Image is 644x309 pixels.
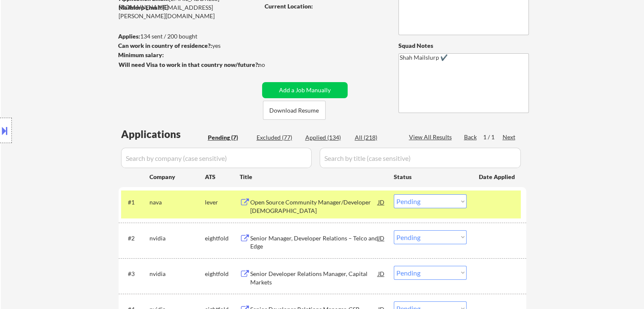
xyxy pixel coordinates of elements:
[119,61,260,68] strong: Will need Visa to work in that country now/future?:
[121,148,312,168] input: Search by company (case sensitive)
[118,41,257,50] div: yes
[503,133,516,141] div: Next
[394,169,467,184] div: Status
[250,198,378,215] div: Open Source Community Manager/Developer [DEMOGRAPHIC_DATA]
[149,198,205,207] div: nava
[250,234,378,251] div: Senior Manager, Developer Relations – Telco and Edge
[119,3,259,20] div: [EMAIL_ADDRESS][PERSON_NAME][DOMAIN_NAME]
[118,32,259,41] div: 134 sent / 200 bought
[377,266,386,281] div: JD
[118,42,212,49] strong: Can work in country of residence?:
[205,198,240,207] div: lever
[240,173,386,181] div: Title
[464,133,478,141] div: Back
[118,33,140,40] strong: Applies:
[149,173,205,181] div: Company
[257,133,299,142] div: Excluded (77)
[377,230,386,246] div: JD
[149,270,205,278] div: nvidia
[377,194,386,210] div: JD
[128,234,143,243] div: #2
[262,82,348,98] button: Add a Job Manually
[258,61,282,69] div: no
[483,133,503,141] div: 1 / 1
[118,51,164,58] strong: Minimum salary:
[265,3,313,10] strong: Current Location:
[320,148,521,168] input: Search by title (case sensitive)
[263,101,326,120] button: Download Resume
[119,4,163,11] strong: Mailslurp Email:
[205,270,240,278] div: eightfold
[479,173,516,181] div: Date Applied
[205,173,240,181] div: ATS
[355,133,397,142] div: All (218)
[121,129,205,139] div: Applications
[250,270,378,286] div: Senior Developer Relations Manager, Capital Markets
[305,133,348,142] div: Applied (134)
[205,234,240,243] div: eightfold
[398,41,529,50] div: Squad Notes
[149,234,205,243] div: nvidia
[208,133,250,142] div: Pending (7)
[128,270,143,278] div: #3
[409,133,454,141] div: View All Results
